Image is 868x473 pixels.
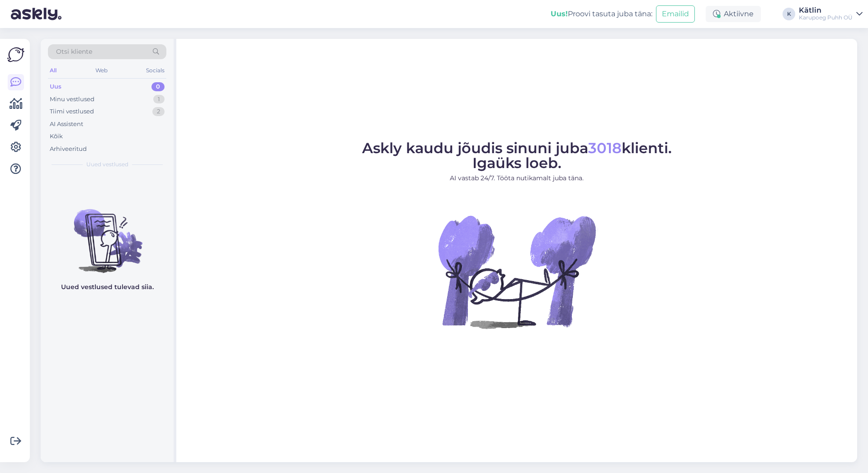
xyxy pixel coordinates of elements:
img: No Chat active [435,190,598,353]
div: Web [94,65,109,76]
div: Uus [50,82,61,91]
div: K [783,8,795,20]
img: No chats [41,193,174,274]
button: Emailid [656,5,695,23]
div: Arhiveeritud [50,145,87,154]
span: 3018 [588,139,622,157]
div: Proovi tasuta juba täna: [551,9,652,19]
div: 0 [151,82,165,91]
span: Askly kaudu jõudis sinuni juba klienti. Igaüks loeb. [362,139,672,172]
b: Uus! [551,9,568,18]
img: Askly Logo [7,46,24,63]
div: Tiimi vestlused [50,107,94,116]
div: Aktiivne [706,6,761,22]
div: Kõik [50,132,63,141]
span: Uued vestlused [86,160,128,169]
span: Otsi kliente [56,47,92,56]
p: Uued vestlused tulevad siia. [61,282,154,292]
div: 1 [153,95,165,104]
div: Minu vestlused [50,95,94,104]
p: AI vastab 24/7. Tööta nutikamalt juba täna. [362,173,672,183]
div: All [48,65,58,76]
div: Kätlin [799,7,853,14]
div: AI Assistent [50,120,83,129]
div: 2 [152,107,165,116]
div: Karupoeg Puhh OÜ [799,14,853,21]
a: KätlinKarupoeg Puhh OÜ [799,7,863,21]
div: Socials [144,65,166,76]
